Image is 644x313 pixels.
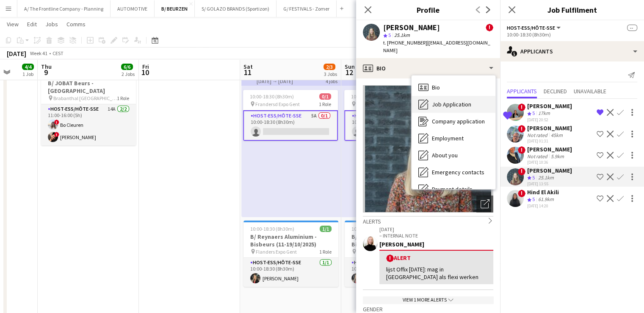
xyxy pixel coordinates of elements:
span: 10:00-18:30 (8h30m) [250,93,294,100]
img: Crew avatar or photo [363,85,493,212]
span: 5 [532,196,535,202]
div: 1 Job [22,71,33,77]
div: [DATE] 01:31 [527,138,572,144]
div: 10:00-18:30 (8h30m)1/1B/ Reynaers Aluminium - Bisbeurs (11-19/10/2025) Flanders Expo Gent1 RoleHo... [345,221,439,287]
span: 1 Role [319,101,331,107]
app-job-card: 11:00-16:00 (5h)2/2B/ JOBAT Beurs - [GEOGRAPHIC_DATA] Brabanthal [GEOGRAPHIC_DATA]1 RoleHost-ess/... [41,67,136,145]
span: 10 [141,67,149,77]
button: AUTOMOTIVE [111,0,155,17]
div: Open photos pop-in [476,196,493,212]
div: Hind El Akili [527,188,559,196]
span: Bio [432,84,440,91]
span: Payment details [432,185,473,193]
span: 1 Role [319,249,332,255]
app-job-card: 10:00-18:30 (8h30m)0/1 Frandersd Expo Gent1 RoleHost-ess/Hôte-sse5A0/110:00-18:30 (8h30m) [344,90,439,141]
app-job-card: 10:00-18:30 (8h30m)0/1 Frandersd Expo Gent1 RoleHost-ess/Hôte-sse5A0/110:00-18:30 (8h30m) [243,90,338,141]
div: lijst Offix [DATE]: mag in [GEOGRAPHIC_DATA] als flexi werken [386,265,486,281]
span: 25.1km [392,32,412,38]
span: Sat [243,63,253,70]
a: Edit [24,19,40,30]
span: | [EMAIL_ADDRESS][DOMAIN_NAME] [383,39,490,53]
h3: B/ JOBAT Beurs - [GEOGRAPHIC_DATA] [41,79,136,95]
div: Applicants [500,41,644,61]
span: Fri [142,63,149,70]
div: [DATE] [7,49,26,58]
button: G/ FESTIVALS - Zomer [276,0,337,17]
div: 61.9km [536,196,556,203]
app-card-role: Host-ess/Hôte-sse5A0/110:00-18:30 (8h30m) [344,110,439,141]
span: Thu [41,63,52,70]
span: 9 [40,67,52,77]
div: 10:00-18:30 (8h30m) [507,31,637,38]
span: ! [518,125,525,133]
span: Week 41 [28,50,49,56]
div: Company application [412,113,495,130]
button: B/ BEURZEN [155,0,195,17]
div: [PERSON_NAME] [527,124,572,132]
span: 2/3 [323,64,335,70]
app-card-role: Host-ess/Hôte-sse1/110:00-18:30 (8h30m)[PERSON_NAME] [243,258,338,287]
div: Bio [412,79,495,96]
span: ! [54,132,59,137]
span: 11 [242,67,253,77]
div: Not rated [527,153,549,159]
div: Payment details [412,181,495,198]
span: 5 [388,32,391,38]
app-card-role: Host-ess/Hôte-sse14A2/211:00-16:00 (5h)!Bo Cleuren![PERSON_NAME] [41,104,136,145]
div: Employment [412,130,495,147]
span: Sun [345,63,355,70]
div: 17km [536,110,552,117]
app-card-role: Host-ess/Hôte-sse5A0/110:00-18:30 (8h30m) [243,110,338,141]
span: 1 Role [117,95,129,101]
h3: B/ Reynaers Aluminium - Bisbeurs (11-19/10/2025) [243,233,338,248]
span: -- [627,25,637,31]
a: View [3,19,22,30]
button: Host-ess/Hôte-sse [507,25,562,31]
span: Declined [544,88,567,94]
p: – INTERNAL NOTE [379,232,493,239]
div: [DATE] 10:36 [527,159,572,165]
div: Emergency contacts [412,164,495,181]
span: Edit [27,20,37,28]
div: Job Application [412,96,495,113]
button: S/ GOLAZO BRANDS (Sportizon) [195,0,276,17]
span: ! [518,168,525,176]
p: [DATE] [379,226,493,232]
div: 25.1km [536,174,556,182]
span: 1/1 [320,226,332,232]
div: Alerts [363,216,493,225]
a: Jobs [42,19,61,30]
span: Host-ess/Hôte-sse [507,25,555,31]
h3: Gender [363,305,493,313]
div: [PERSON_NAME] [527,102,572,110]
span: Comms [66,20,86,28]
div: View 1 more alerts [363,296,493,304]
span: 0/1 [319,93,331,100]
span: ! [386,254,394,262]
span: Emergency contacts [432,168,484,176]
span: ! [518,103,525,111]
div: [DATE] 14:20 [527,203,559,209]
h3: Job Fulfilment [500,4,644,15]
div: Alert [386,254,486,262]
div: 10:00-18:30 (8h30m)1/1B/ Reynaers Aluminium - Bisbeurs (11-19/10/2025) Flanders Expo Gent1 RoleHo... [243,221,338,287]
div: 4 jobs [326,77,337,84]
div: [DATE] 20:52 [527,117,572,123]
a: Comms [63,19,89,30]
app-card-role: Host-ess/Hôte-sse1/110:00-18:30 (8h30m)[PERSON_NAME] [345,258,439,287]
span: View [7,20,19,28]
span: 5 [532,110,535,116]
span: Flanders Expo Gent [256,249,297,255]
span: Brabanthal [GEOGRAPHIC_DATA] [53,95,117,101]
div: 2 Jobs [122,71,135,77]
div: Not rated [527,132,549,138]
div: CEST [53,50,64,56]
span: Applicants [507,88,537,94]
button: A/ The Frontline Company - Planning [17,0,111,17]
div: [PERSON_NAME] [383,24,440,31]
span: 5 [532,174,535,181]
h3: Profile [356,4,500,15]
div: [DATE] 13:55 [527,181,572,187]
div: 3 Jobs [324,71,337,77]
